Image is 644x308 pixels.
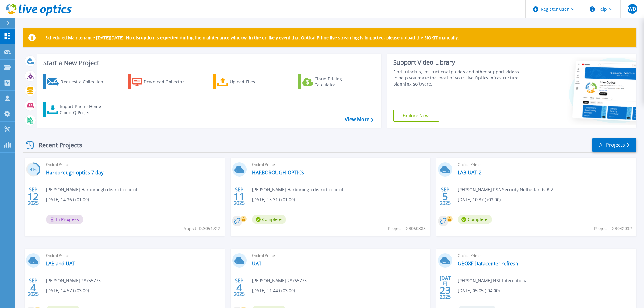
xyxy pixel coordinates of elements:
[439,276,451,299] div: [DATE] 2025
[458,277,529,284] span: [PERSON_NAME] , NSF International
[46,277,101,284] span: [PERSON_NAME] , 28755775
[128,74,196,89] a: Download Collector
[443,194,448,199] span: 5
[628,6,636,11] span: WD
[458,287,500,294] span: [DATE] 05:05 (-04:00)
[458,252,633,259] span: Optical Prime
[26,166,40,173] h3: 41
[182,225,220,232] span: Project ID: 3051722
[252,261,261,267] a: UAT
[230,76,278,88] div: Upload Files
[388,225,426,232] span: Project ID: 3050388
[458,215,492,224] span: Complete
[393,58,521,66] div: Support Video Library
[46,261,75,267] a: LAB and UAT
[252,196,295,203] span: [DATE] 15:31 (+01:00)
[23,138,90,152] div: Recent Projects
[46,252,221,259] span: Optical Prime
[236,285,242,290] span: 4
[213,74,281,89] a: Upload Files
[43,60,373,66] h3: Start a New Project
[440,288,451,293] span: 23
[46,196,89,203] span: [DATE] 14:36 (+01:00)
[27,276,39,299] div: SEP 2025
[234,194,245,199] span: 11
[61,76,109,88] div: Request a Collection
[458,186,554,193] span: [PERSON_NAME] , RSA Security Netherlands B.V.
[28,194,39,199] span: 12
[30,285,36,290] span: 4
[314,76,363,88] div: Cloud Pricing Calculator
[46,161,221,168] span: Optical Prime
[60,103,107,116] div: Import Phone Home CloudIQ Project
[144,76,192,88] div: Download Collector
[43,74,111,89] a: Request a Collection
[252,287,295,294] span: [DATE] 11:44 (+03:00)
[393,69,521,87] div: Find tutorials, instructional guides and other support videos to help you make the most of your L...
[252,277,307,284] span: [PERSON_NAME] , 28755775
[252,186,343,193] span: [PERSON_NAME] , Harborough district council
[252,215,286,224] span: Complete
[439,185,451,208] div: SEP 2025
[233,185,245,208] div: SEP 2025
[594,225,632,232] span: Project ID: 3042032
[252,170,304,176] a: HARBOROUGH-OPTICS
[252,161,427,168] span: Optical Prime
[458,170,481,176] a: LAB-UAT-2
[458,161,633,168] span: Optical Prime
[345,117,373,122] a: View More
[34,168,37,171] span: %
[298,74,366,89] a: Cloud Pricing Calculator
[252,252,427,259] span: Optical Prime
[27,185,39,208] div: SEP 2025
[46,215,83,224] span: In Progress
[46,170,103,176] a: Harborough-optics 7 day
[592,138,636,152] a: All Projects
[458,196,501,203] span: [DATE] 10:37 (+03:00)
[233,276,245,299] div: SEP 2025
[46,287,89,294] span: [DATE] 14:57 (+03:00)
[458,261,518,267] a: GBOXF Datacenter refresh
[46,186,137,193] span: [PERSON_NAME] , Harborough district council
[393,110,439,122] a: Explore Now!
[45,35,459,40] p: Scheduled Maintenance [DATE][DATE]: No disruption is expected during the maintenance window. In t...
